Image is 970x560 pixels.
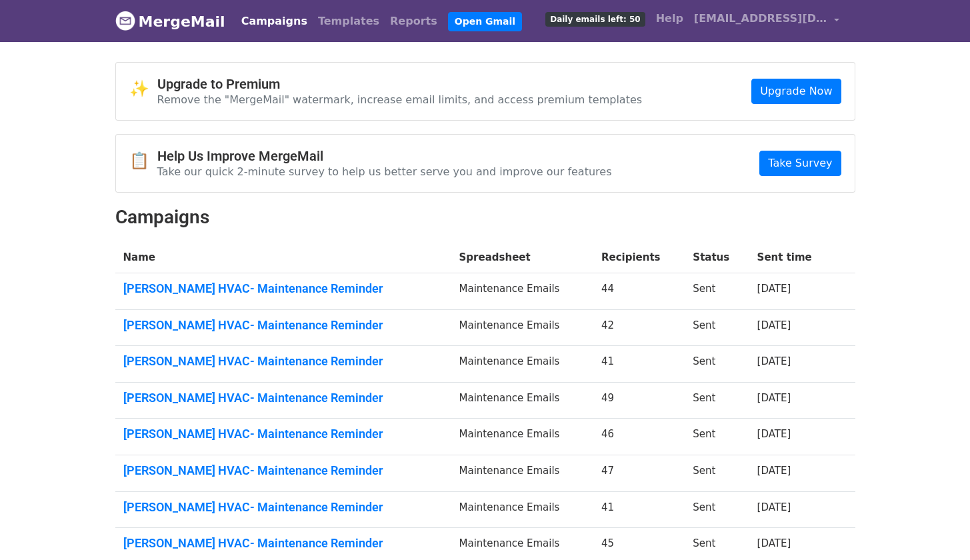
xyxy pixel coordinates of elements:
th: Status [685,242,749,273]
a: [DATE] [757,465,791,477]
th: Spreadsheet [451,242,593,273]
h2: Campaigns [115,206,855,229]
a: Reports [385,8,443,35]
a: [DATE] [757,283,791,295]
td: 44 [593,273,685,310]
td: Sent [685,346,749,383]
td: 49 [593,382,685,419]
th: Name [115,242,451,273]
td: 41 [593,491,685,528]
td: Maintenance Emails [451,346,593,383]
span: [EMAIL_ADDRESS][DOMAIN_NAME] [694,11,827,27]
td: 47 [593,455,685,492]
a: Campaigns [236,8,313,35]
a: Templates [313,8,385,35]
span: 📋 [129,151,157,171]
td: Maintenance Emails [451,419,593,455]
a: [PERSON_NAME] HVAC- Maintenance Reminder [123,427,443,441]
a: Help [651,5,689,32]
a: [DATE] [757,428,791,440]
th: Sent time [749,242,836,273]
a: [PERSON_NAME] HVAC- Maintenance Reminder [123,500,443,515]
a: Take Survey [759,151,841,176]
span: ✨ [129,79,157,99]
h4: Upgrade to Premium [157,76,643,92]
a: MergeMail [115,7,225,35]
span: Daily emails left: 50 [545,12,645,27]
td: 46 [593,419,685,455]
td: Sent [685,309,749,346]
td: 41 [593,346,685,383]
a: [PERSON_NAME] HVAC- Maintenance Reminder [123,281,443,296]
a: [PERSON_NAME] HVAC- Maintenance Reminder [123,536,443,551]
a: [PERSON_NAME] HVAC- Maintenance Reminder [123,463,443,478]
img: MergeMail logo [115,11,135,31]
td: Sent [685,382,749,419]
a: Upgrade Now [751,79,841,104]
td: Maintenance Emails [451,491,593,528]
a: Open Gmail [448,12,522,31]
td: Sent [685,273,749,310]
a: [DATE] [757,319,791,331]
p: Remove the "MergeMail" watermark, increase email limits, and access premium templates [157,93,643,107]
a: [DATE] [757,392,791,404]
a: [DATE] [757,355,791,367]
a: [PERSON_NAME] HVAC- Maintenance Reminder [123,391,443,405]
p: Take our quick 2-minute survey to help us better serve you and improve our features [157,165,612,179]
td: Sent [685,419,749,455]
a: [PERSON_NAME] HVAC- Maintenance Reminder [123,354,443,369]
a: [DATE] [757,501,791,513]
td: Maintenance Emails [451,455,593,492]
td: Sent [685,491,749,528]
a: Daily emails left: 50 [540,5,650,32]
td: Maintenance Emails [451,382,593,419]
a: [PERSON_NAME] HVAC- Maintenance Reminder [123,318,443,333]
h4: Help Us Improve MergeMail [157,148,612,164]
td: Maintenance Emails [451,309,593,346]
td: 42 [593,309,685,346]
a: [DATE] [757,537,791,549]
td: Maintenance Emails [451,273,593,310]
a: [EMAIL_ADDRESS][DOMAIN_NAME] [689,5,845,37]
th: Recipients [593,242,685,273]
td: Sent [685,455,749,492]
